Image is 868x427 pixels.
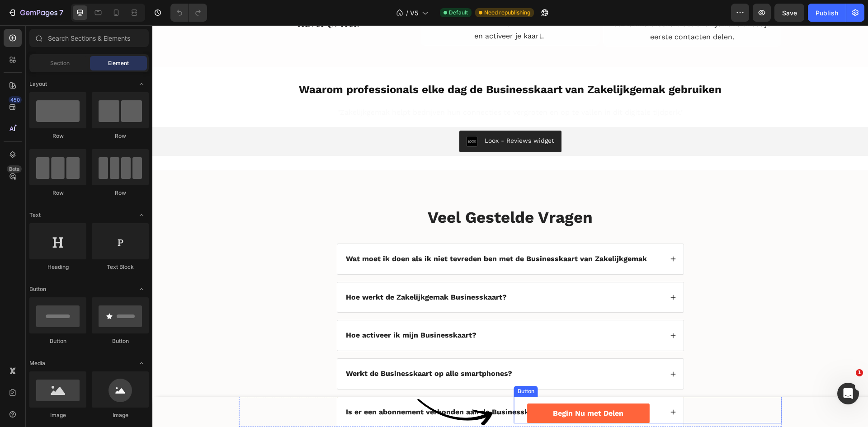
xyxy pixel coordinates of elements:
div: Row [29,132,86,140]
p: "Zakelijkgemak helpt bedrijven hun connecties te vergroten en op te vallen in dit digitale tijdpe... [1,81,715,94]
span: Media [29,359,45,367]
span: / [406,8,408,18]
div: Row [29,189,86,197]
div: 450 [9,96,22,103]
div: Row [92,132,149,140]
img: gempages_539322520352850730-5e430726-c5f0-4035-8163-f3743d3f5878.png [264,371,341,402]
input: Search Sections & Elements [29,29,149,47]
div: Undo/Redo [170,4,207,22]
strong: Hoe werkt de Zakelijkgemak Businesskaart? [193,267,354,276]
div: Text Block [92,263,149,271]
div: Heading [29,263,86,271]
button: 7 [4,4,67,22]
div: Beta [7,165,22,173]
div: Image [92,411,149,419]
span: Element [108,59,129,67]
strong: Waarom professionals elke dag de Businesskaart van Zakelijkgemak gebruiken [146,58,569,70]
span: Text [29,211,41,219]
div: Publish [816,8,838,18]
h2: Veel Gestelde Vragen [184,181,532,204]
iframe: Intercom live chat [837,383,859,404]
span: Toggle open [134,356,149,371]
span: Default [449,9,468,17]
strong: Hoe activeer ik mijn Businesskaart? [193,305,324,314]
span: 1 [856,369,863,376]
strong: Werkt de Businesskaart op alle smartphones? [193,344,360,352]
strong: Wat moet ik doen als ik niet tevreden ben met de Businesskaart van Zakelijkgemak [193,229,495,238]
a: Begin Nu met Delen [375,378,497,399]
span: Section [50,59,70,67]
p: 7 [59,7,63,18]
span: Toggle open [134,77,149,91]
button: Publish [808,4,846,22]
span: V5 [410,8,418,18]
iframe: Design area [152,25,868,427]
div: Loox - Reviews widget [332,111,402,120]
div: Row [92,189,149,197]
span: Button [29,285,46,293]
span: Toggle open [134,282,149,296]
span: Toggle open [134,208,149,222]
img: loox.png [314,111,325,122]
span: Save [782,9,797,17]
span: Need republishing [484,9,530,17]
button: Loox - Reviews widget [307,105,409,127]
button: Save [774,4,804,22]
div: Button [363,362,384,370]
div: Button [92,337,149,345]
div: Image [29,411,86,419]
span: Layout [29,80,47,88]
strong: Begin Nu met Delen [401,384,471,392]
div: Button [29,337,86,345]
